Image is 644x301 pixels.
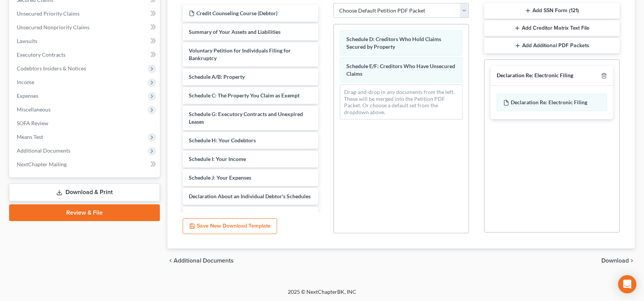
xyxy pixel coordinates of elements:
span: Schedule D: Creditors Who Hold Claims Secured by Property [346,36,441,50]
span: Your Statement of Financial Affairs for Individuals Filing for Bankruptcy [189,212,308,226]
span: Expenses [17,92,38,99]
button: Add Creditor Matrix Text File [484,20,620,36]
span: SOFA Review [17,120,48,126]
span: Schedule E/F: Creditors Who Have Unsecured Claims [346,63,455,77]
a: chevron_left Additional Documents [167,258,234,264]
span: Credit Counseling Course (Debtor) [196,10,277,16]
span: Schedule J: Your Expenses [189,174,251,181]
span: Lawsuits [17,38,37,44]
div: Drag-and-drop in any documents from the left. These will be merged into the Petition PDF Packet. ... [340,84,462,119]
span: Executory Contracts [17,51,65,58]
span: Unsecured Priority Claims [17,10,80,17]
a: Unsecured Priority Claims [11,7,160,21]
button: Save New Download Template [183,218,277,234]
span: Schedule G: Executory Contracts and Unexpired Leases [189,111,303,125]
a: Lawsuits [11,34,160,48]
span: Schedule A/B: Property [189,73,245,80]
span: Additional Documents [174,258,234,264]
button: Download chevron_right [601,258,635,264]
div: Open Intercom Messenger [618,275,636,293]
button: Add SSN Form (121) [484,3,620,19]
span: Unsecured Nonpriority Claims [17,24,89,30]
button: Add Additional PDF Packets [484,38,620,54]
a: Unsecured Nonpriority Claims [11,21,160,34]
span: Schedule I: Your Income [189,156,246,162]
span: Download [601,258,629,264]
a: Download & Print [9,183,160,201]
div: Declaration Re: Electronic Filing [497,72,573,79]
a: Executory Contracts [11,48,160,62]
span: Schedule C: The Property You Claim as Exempt [189,92,300,99]
span: Miscellaneous [17,106,51,113]
span: Summary of Your Assets and Liabilities [189,29,281,35]
a: NextChapter Mailing [11,158,160,171]
span: Voluntary Petition for Individuals Filing for Bankruptcy [189,47,291,61]
span: NextChapter Mailing [17,161,67,167]
a: Review & File [9,204,160,221]
i: chevron_left [167,258,174,264]
span: Income [17,79,34,85]
span: Declaration Re: Electronic Filing [511,99,587,105]
span: Declaration About an Individual Debtor's Schedules [189,193,311,199]
span: Means Test [17,134,43,140]
i: chevron_right [629,258,635,264]
span: Codebtors Insiders & Notices [17,65,86,72]
span: Schedule H: Your Codebtors [189,137,256,143]
span: Additional Documents [17,147,70,154]
a: SOFA Review [11,116,160,130]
